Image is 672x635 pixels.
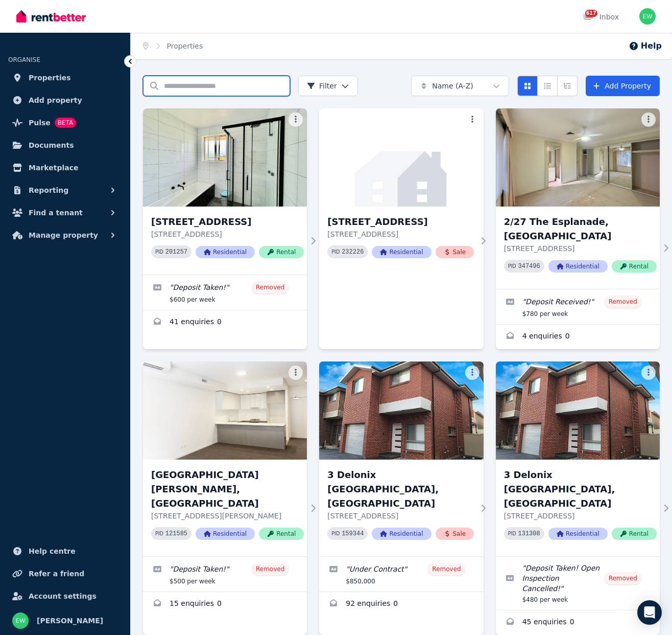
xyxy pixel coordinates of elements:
[436,528,474,540] span: Sale
[8,563,122,584] a: Refer a friend
[143,310,307,335] a: Enquiries for 2 Price Lane, Bankstown
[548,528,608,540] span: Residential
[143,108,307,207] img: 2 Price Lane, Bankstown
[586,76,660,96] a: Add Property
[29,590,97,602] span: Account settings
[504,468,657,511] h3: 3 Delonix [GEOGRAPHIC_DATA], [GEOGRAPHIC_DATA]
[411,76,509,96] button: Name (A-Z)
[319,361,483,556] a: 3 Delonix Glade, Kellyville Ridge3 Delonix [GEOGRAPHIC_DATA], [GEOGRAPHIC_DATA][STREET_ADDRESS]PI...
[165,248,187,256] code: 201257
[331,249,340,255] small: PID
[29,184,68,196] span: Reporting
[517,76,578,96] div: View options
[29,568,84,580] span: Refer a friend
[504,243,657,254] p: [STREET_ADDRESS]
[29,139,74,151] span: Documents
[372,246,431,258] span: Residential
[327,511,474,521] p: [STREET_ADDRESS]
[641,112,656,127] button: More options
[517,76,538,96] button: Card view
[319,108,483,275] a: 2 Quay Street, Haymarket[STREET_ADDRESS][STREET_ADDRESS]PID 232226ResidentialSale
[155,531,163,536] small: PID
[29,207,83,219] span: Find a tenant
[29,545,76,557] span: Help centre
[496,361,660,460] img: 3 Delonix Glade, Kellyville Ridge
[8,180,122,200] button: Reporting
[496,610,660,635] a: Enquiries for 3 Delonix Glade, Kellyville Ridge
[8,157,122,178] a: Marketplace
[8,135,122,155] a: Documents
[629,40,662,52] button: Help
[29,94,82,106] span: Add property
[557,76,578,96] button: Expanded list view
[319,557,483,592] a: Edit listing: Under Contract
[289,112,303,127] button: More options
[504,215,657,243] h3: 2/27 The Esplanade, [GEOGRAPHIC_DATA]
[504,511,657,521] p: [STREET_ADDRESS]
[8,90,122,110] a: Add property
[143,361,307,460] img: 2E Charles Street, Canterbury
[29,117,51,129] span: Pulse
[639,8,656,25] img: Evelyn Wang
[259,528,304,540] span: Rental
[155,249,163,255] small: PID
[131,33,215,59] nav: Breadcrumb
[585,10,597,17] span: 617
[8,202,122,223] button: Find a tenant
[8,586,122,606] a: Account settings
[319,361,483,460] img: 3 Delonix Glade, Kellyville Ridge
[8,225,122,245] button: Manage property
[319,108,483,207] img: 2 Quay Street, Haymarket
[307,81,337,91] span: Filter
[327,229,474,239] p: [STREET_ADDRESS]
[537,76,558,96] button: Compact list view
[496,108,660,289] a: 2/27 The Esplanade, Thornleigh2/27 The Esplanade, [GEOGRAPHIC_DATA][STREET_ADDRESS]PID 347496Resi...
[327,215,474,229] h3: [STREET_ADDRESS]
[151,511,304,521] p: [STREET_ADDRESS][PERSON_NAME]
[548,260,608,273] span: Residential
[432,81,473,91] span: Name (A-Z)
[298,76,358,96] button: Filter
[496,557,660,610] a: Edit listing: Deposit Taken! Open Inspection Cancelled!
[289,366,303,380] button: More options
[55,118,76,128] span: BETA
[342,530,364,537] code: 159344
[508,531,516,536] small: PID
[165,530,187,537] code: 121585
[436,246,474,258] span: Sale
[196,246,255,258] span: Residential
[196,528,255,540] span: Residential
[8,541,122,561] a: Help centre
[16,9,86,24] img: RentBetter
[518,530,540,537] code: 131308
[143,275,307,310] a: Edit listing: Deposit Taken!
[496,108,660,207] img: 2/27 The Esplanade, Thornleigh
[143,361,307,556] a: 2E Charles Street, Canterbury[GEOGRAPHIC_DATA][PERSON_NAME], [GEOGRAPHIC_DATA][STREET_ADDRESS][PE...
[583,12,619,22] div: Inbox
[319,592,483,617] a: Enquiries for 3 Delonix Glade, Kellyville Ridge
[372,528,431,540] span: Residential
[29,162,78,174] span: Marketplace
[259,246,304,258] span: Rental
[508,263,516,269] small: PID
[327,468,474,511] h3: 3 Delonix [GEOGRAPHIC_DATA], [GEOGRAPHIC_DATA]
[8,67,122,88] a: Properties
[8,112,122,133] a: PulseBETA
[143,592,307,617] a: Enquiries for 2E Charles Street, Canterbury
[496,289,660,324] a: Edit listing: Deposit Received!
[143,108,307,275] a: 2 Price Lane, Bankstown[STREET_ADDRESS][STREET_ADDRESS]PID 201257ResidentialRental
[637,600,662,625] div: Open Intercom Messenger
[465,112,479,127] button: More options
[331,531,340,536] small: PID
[342,248,364,256] code: 232226
[29,72,71,84] span: Properties
[641,366,656,380] button: More options
[612,528,657,540] span: Rental
[8,56,40,63] span: ORGANISE
[12,613,29,629] img: Evelyn Wang
[496,325,660,349] a: Enquiries for 2/27 The Esplanade, Thornleigh
[37,615,103,627] span: [PERSON_NAME]
[496,361,660,556] a: 3 Delonix Glade, Kellyville Ridge3 Delonix [GEOGRAPHIC_DATA], [GEOGRAPHIC_DATA][STREET_ADDRESS]PI...
[29,229,98,241] span: Manage property
[518,263,540,270] code: 347496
